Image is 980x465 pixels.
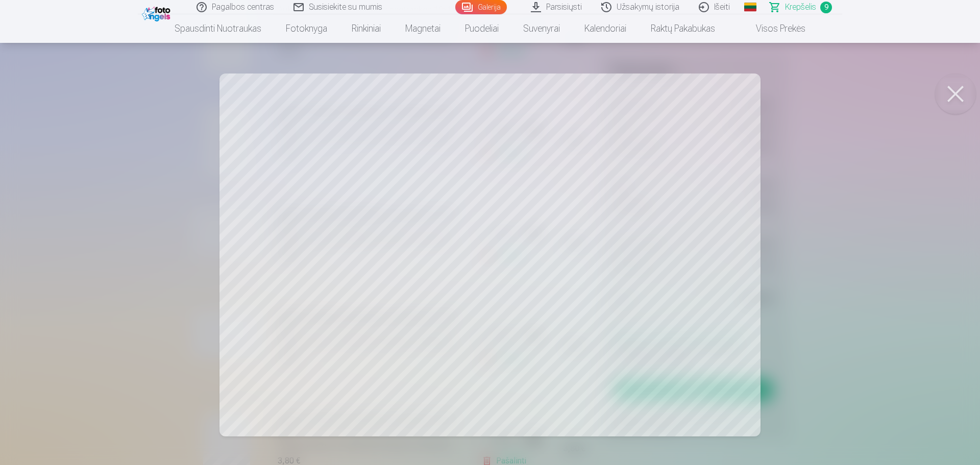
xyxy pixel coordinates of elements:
a: Rinkiniai [339,14,393,43]
a: Fotoknyga [274,14,339,43]
a: Kalendoriai [572,14,639,43]
a: Suvenyrai [511,14,572,43]
span: 9 [820,2,832,13]
img: /fa2 [142,4,173,21]
span: Krepšelis [785,1,816,13]
a: Raktų pakabukas [639,14,727,43]
a: Visos prekės [727,14,818,43]
a: Spausdinti nuotraukas [162,14,274,43]
a: Magnetai [393,14,453,43]
a: Puodeliai [453,14,511,43]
